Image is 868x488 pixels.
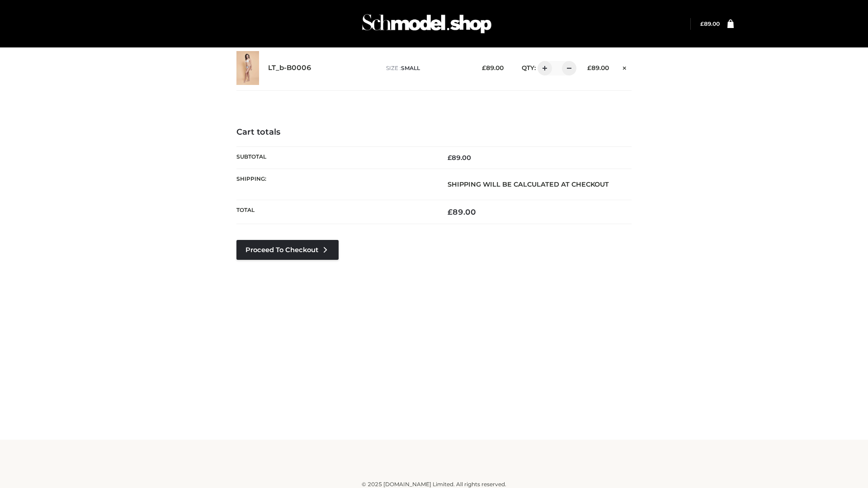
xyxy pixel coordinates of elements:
[700,20,720,27] a: £89.00
[513,61,573,75] div: QTY:
[700,20,704,27] span: £
[236,51,259,85] img: LT_b-B0006 - SMALL
[236,169,434,200] th: Shipping:
[236,240,339,260] a: Proceed to Checkout
[448,207,476,216] bdi: 89.00
[268,64,311,72] a: LT_b-B0006
[236,200,434,224] th: Total
[448,180,609,188] strong: Shipping will be calculated at checkout
[236,146,434,169] th: Subtotal
[448,207,453,216] span: £
[448,154,471,162] bdi: 89.00
[386,64,468,72] p: size :
[482,64,486,71] span: £
[587,64,609,71] bdi: 89.00
[587,64,591,71] span: £
[700,20,720,27] bdi: 89.00
[401,65,420,71] span: SMALL
[359,6,495,42] img: Schmodel Admin 964
[236,127,632,137] h4: Cart totals
[448,154,452,162] span: £
[482,64,504,71] bdi: 89.00
[618,61,632,73] a: Remove this item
